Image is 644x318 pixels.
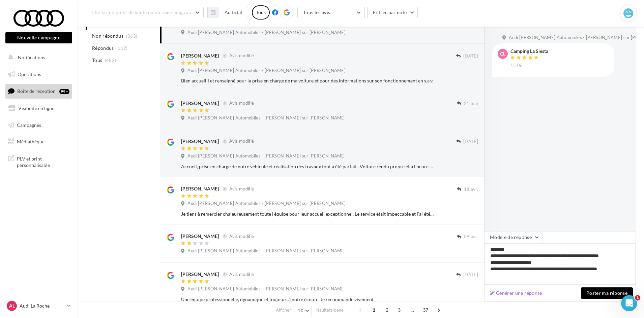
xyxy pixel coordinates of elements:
span: résultats/page [316,307,344,313]
button: Modèle de réponse [484,232,543,243]
span: Avis modifié [229,272,254,277]
span: 09 avr. [464,234,478,240]
span: Visibilité en ligne [18,105,54,111]
div: 99+ [59,89,69,94]
div: [PERSON_NAME] [181,233,219,240]
div: [PERSON_NAME] [181,100,219,107]
span: [DATE] [463,53,478,59]
span: Tous [92,57,102,64]
button: Générer une réponse [487,289,545,297]
div: Une équipe professionnelle, dynamique et toujours à notre écoute. Je recommande vivement. [181,296,434,303]
span: 1 [635,295,640,301]
div: Camping La Siesta [510,49,548,54]
div: Bien accueilli et renseigné pour la prise en charge de ma voiture et pour des informations sur so... [181,77,434,84]
div: [PERSON_NAME] [181,271,219,278]
div: [PERSON_NAME] [181,138,219,145]
button: 10 [295,306,312,315]
span: Avis modifié [229,234,254,239]
div: Accueil, prise en charge de notre véhicule et réalisation des travaux tout à été parfait . Voitur... [181,163,434,170]
a: Campagnes [4,118,74,132]
span: Tous les avis [303,9,330,15]
span: Avis modifié [229,139,254,144]
span: Avis modifié [229,101,254,106]
button: Filtrer par note [367,7,418,18]
span: Notifications [18,55,45,60]
span: Boîte de réception [17,88,56,94]
span: Répondus [92,45,114,51]
span: CL [500,50,505,57]
div: Tous [252,5,270,20]
a: AL Audi La Roche [5,299,72,312]
iframe: Intercom live chat [621,295,637,311]
button: Poster ma réponse [581,287,633,299]
span: Audi [PERSON_NAME] Automobiles - [PERSON_NAME] sur [PERSON_NAME] [187,153,346,159]
span: [DATE] [463,272,478,278]
span: Non répondus [92,33,123,39]
span: Audi [PERSON_NAME] Automobiles - [PERSON_NAME] sur [PERSON_NAME] [187,286,346,292]
button: Au total [219,7,248,18]
span: (119) [116,45,128,51]
span: Médiathèque [17,139,45,144]
span: Avis modifié [229,53,254,59]
span: 3 [394,305,405,315]
span: 1 [369,305,379,315]
div: [PERSON_NAME] [181,52,219,59]
span: 2 [382,305,392,315]
button: Choisir un point de vente ou un code magasin [86,7,204,18]
span: 10 [298,308,303,313]
button: Notifications [4,50,71,65]
span: ... [407,305,418,315]
button: Au total [207,7,248,18]
a: Opérations [4,67,74,81]
span: 21 mai [464,101,478,107]
a: Visibilité en ligne [4,101,74,115]
span: Afficher [276,307,291,313]
span: Audi [PERSON_NAME] Automobiles - [PERSON_NAME] sur [PERSON_NAME] [187,30,346,36]
span: Campagnes [17,122,41,128]
a: Médiathèque [4,135,74,149]
span: (363) [126,33,138,39]
span: 37 [420,305,431,315]
div: [PERSON_NAME] [181,185,219,192]
a: PLV et print personnalisable [4,151,74,171]
span: Audi [PERSON_NAME] Automobiles - [PERSON_NAME] sur [PERSON_NAME] [187,115,346,121]
p: Audi La Roche [20,303,64,309]
span: 15:06 [510,63,523,69]
span: (482) [105,58,116,63]
span: Audi [PERSON_NAME] Automobiles - [PERSON_NAME] sur [PERSON_NAME] [187,201,346,207]
span: 18 avr. [464,186,478,192]
span: Avis modifié [229,186,254,191]
span: Audi [PERSON_NAME] Automobiles - [PERSON_NAME] sur [PERSON_NAME] [187,248,346,254]
button: Nouvelle campagne [5,32,72,43]
button: Tous les avis [297,7,365,18]
span: AL [9,303,15,309]
span: Audi [PERSON_NAME] Automobiles - [PERSON_NAME] sur [PERSON_NAME] [187,68,346,74]
span: Choisir un point de vente ou un code magasin [91,9,191,15]
span: [DATE] [463,139,478,145]
a: Boîte de réception99+ [4,84,74,98]
span: Opérations [18,71,41,77]
span: PLV et print personnalisable [17,154,69,169]
div: Je tiens à remercier chaleureusement toute l'équipe pour leur accueil exceptionnel. Le service ét... [181,211,434,217]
